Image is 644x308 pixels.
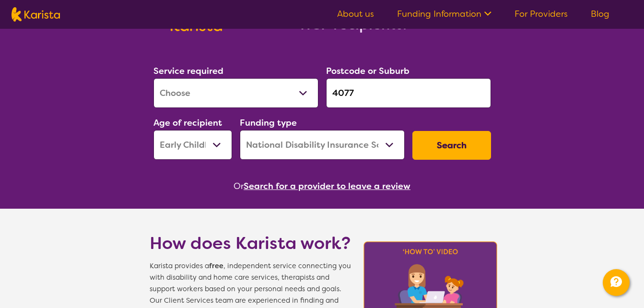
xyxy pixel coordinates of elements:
[326,78,491,108] input: Type
[244,179,410,193] button: Search for a provider to leave a review
[326,65,410,77] label: Postcode or Suburb
[515,8,568,20] a: For Providers
[150,232,351,255] h1: How does Karista work?
[153,65,223,77] label: Service required
[337,8,374,20] a: About us
[234,179,244,193] span: Or
[591,8,609,20] a: Blog
[412,131,491,160] button: Search
[209,261,223,271] b: free
[603,269,630,296] button: Channel Menu
[397,8,492,20] a: Funding Information
[12,7,60,22] img: Karista logo
[240,117,297,129] label: Funding type
[153,117,222,129] label: Age of recipient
